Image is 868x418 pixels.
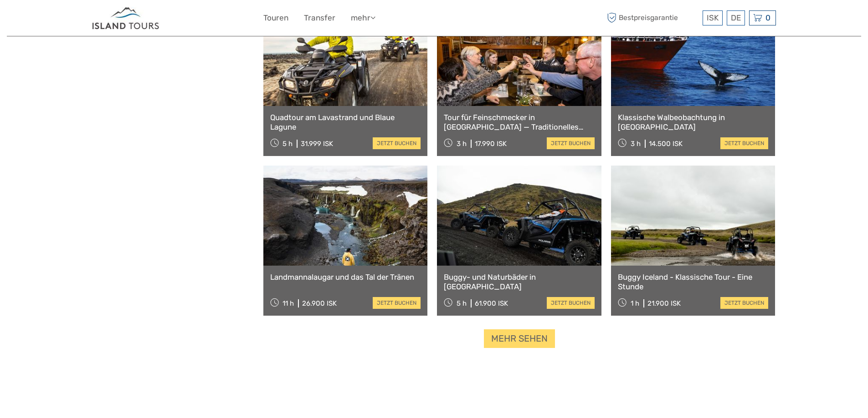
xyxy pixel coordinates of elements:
div: 26.900 ISK [302,299,337,307]
a: Quadtour am Lavastrand und Blaue Lagune [270,113,421,131]
span: 5 h [282,140,293,148]
a: Transfer [304,11,335,25]
a: Tour für Feinschmecker in [GEOGRAPHIC_DATA] — Traditionelles isländisches Essen [444,113,595,131]
a: jetzt buchen [373,297,421,309]
span: 3 h [457,140,467,148]
div: 61.900 ISK [475,299,508,307]
a: Landmannalaugar und das Tal der Tränen [270,272,421,282]
a: jetzt buchen [547,137,595,149]
div: DE [727,10,745,25]
a: Buggy Iceland - Klassische Tour - Eine Stunde [618,272,769,291]
span: 1 h [631,299,639,307]
div: 21.900 ISK [647,299,681,307]
a: Klassische Walbeobachtung in [GEOGRAPHIC_DATA] [618,113,769,131]
a: mehr [351,11,375,25]
a: jetzt buchen [720,297,768,309]
span: 11 h [282,299,294,307]
a: Buggy- und Naturbäder in [GEOGRAPHIC_DATA] [444,272,595,291]
a: Touren [263,11,288,25]
span: 0 [764,13,772,22]
a: Mehr sehen [484,329,555,348]
div: 14.500 ISK [649,140,683,148]
a: jetzt buchen [373,137,421,149]
span: ISK [707,13,719,22]
button: Open LiveChat chat widget [105,14,116,25]
div: 17.990 ISK [475,140,507,148]
a: jetzt buchen [547,297,595,309]
a: jetzt buchen [720,137,768,149]
div: 31.999 ISK [301,140,333,148]
span: 5 h [457,299,467,307]
span: Bestpreisgarantie [605,10,700,25]
img: Iceland ProTravel [92,7,160,29]
span: 3 h [631,140,641,148]
p: We're away right now. Please check back later! [13,16,103,23]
